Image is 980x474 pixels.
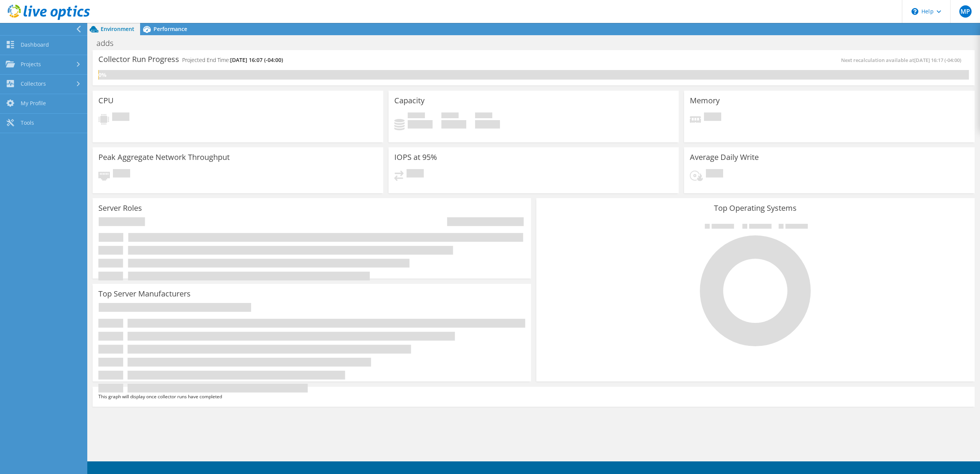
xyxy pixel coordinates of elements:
span: Performance [154,25,187,33]
span: Total [475,112,492,120]
svg: \n [911,8,918,15]
span: Pending [704,112,721,123]
span: Environment [101,25,134,33]
h1: adds [93,39,125,47]
span: Pending [113,169,130,179]
h3: IOPS at 95% [394,153,437,161]
div: This graph will display once collector runs have completed [93,387,975,407]
span: Used [408,112,425,120]
h3: Top Operating Systems [542,204,969,212]
span: Pending [407,169,424,179]
h3: CPU [98,96,114,105]
span: Next recalculation available at [841,57,965,64]
span: MP [959,5,972,18]
h4: 0 GiB [441,120,466,129]
h3: Server Roles [98,204,142,212]
h4: 0 GiB [475,120,500,129]
h3: Top Server Manufacturers [98,290,191,298]
h3: Capacity [394,96,425,105]
h4: 0 GiB [408,120,433,129]
h4: Projected End Time: [182,56,283,64]
span: Free [441,112,459,120]
h3: Memory [690,96,720,105]
span: [DATE] 16:17 (-04:00) [914,57,961,64]
h3: Peak Aggregate Network Throughput [98,153,230,161]
span: Pending [706,169,723,179]
span: [DATE] 16:07 (-04:00) [230,56,283,64]
h3: Average Daily Write [690,153,759,161]
span: Pending [112,112,129,123]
